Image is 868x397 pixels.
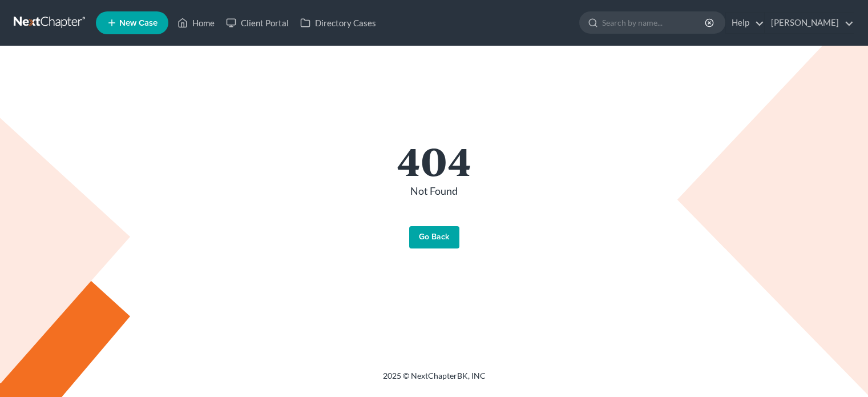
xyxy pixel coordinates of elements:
p: Not Found [120,184,748,199]
input: Search by name... [602,12,706,33]
a: Help [726,13,764,33]
a: Client Portal [220,13,294,33]
h1: 404 [120,141,748,179]
span: New Case [119,19,158,27]
a: Home [172,13,220,33]
a: Go Back [409,226,459,249]
div: 2025 © NextChapterBK, INC [109,370,760,391]
a: Directory Cases [294,13,382,33]
a: [PERSON_NAME] [765,13,854,33]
